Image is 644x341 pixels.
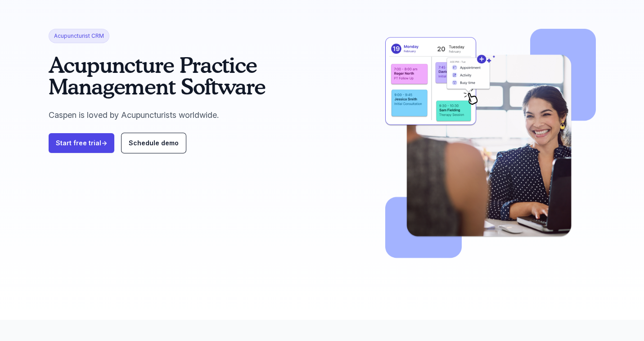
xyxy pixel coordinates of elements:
a: Schedule demo [122,133,186,153]
h1: Acupuncture Practice Management Software [49,54,371,97]
span: Schedule demo [129,139,179,147]
img: calendar.png [385,29,595,262]
span: Acupuncturist CRM [49,29,109,43]
p: Caspen is loved by Acupuncturists worldwide. [49,108,371,122]
span: → [101,139,107,147]
a: Start free trial [49,133,114,153]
